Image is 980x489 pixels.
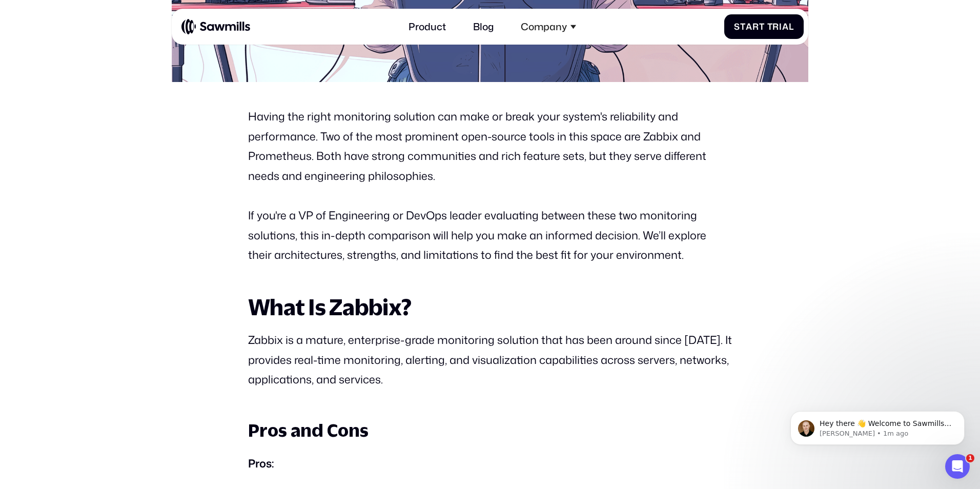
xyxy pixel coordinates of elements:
span: a [746,22,752,32]
div: Company [521,21,567,33]
p: Having the right monitoring solution can make or break your system's reliability and performance.... [248,107,732,186]
a: Product [401,13,454,40]
span: S [734,22,740,32]
strong: What Is Zabbix? [248,294,411,320]
strong: Pros: [248,456,274,471]
a: Blog [466,13,501,40]
iframe: Intercom live chat [945,454,970,479]
span: r [772,22,779,32]
div: Company [513,13,583,40]
span: a [782,22,789,32]
span: T [767,22,773,32]
p: If you're a VP of Engineering or DevOps leader evaluating between these two monitoring solutions,... [248,206,732,265]
p: Zabbix is a mature, enterprise-grade monitoring solution that has been around since [DATE]. It pr... [248,330,732,390]
iframe: Intercom notifications message [775,390,980,461]
strong: Pros and Cons [248,420,369,440]
span: 1 [966,454,974,462]
span: l [789,22,794,32]
span: t [740,22,746,32]
span: t [759,22,765,32]
a: StartTrial [724,14,804,39]
span: r [752,22,759,32]
span: i [779,22,782,32]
